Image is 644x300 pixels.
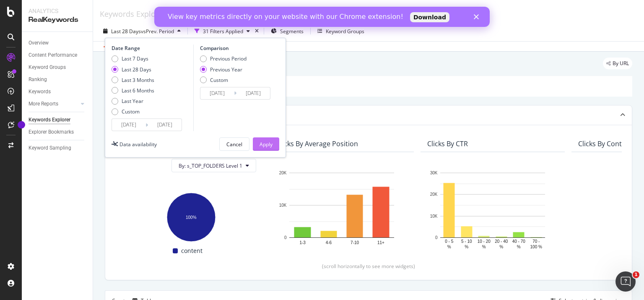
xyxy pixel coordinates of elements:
[279,171,287,175] text: 20K
[200,66,247,73] div: Previous Year
[279,203,287,208] text: 10K
[179,162,242,169] span: By: s_TOP_FOLDERS Level 1
[171,159,256,172] button: By: s_TOP_FOLDERS Level 1
[29,116,70,124] div: Keywords Explorer
[200,76,247,84] div: Custom
[122,66,151,73] div: Last 28 Days
[100,9,166,18] a: Keywords Explorer
[430,213,438,218] text: 10K
[29,116,87,124] a: Keywords Explorer
[226,141,242,148] div: Cancel
[112,97,154,105] div: Last Year
[122,97,143,105] div: Last Year
[29,75,47,84] div: Ranking
[122,108,140,115] div: Custom
[284,235,287,240] text: 0
[29,87,87,96] a: Keywords
[319,8,328,13] div: Close
[299,240,306,245] text: 1-3
[29,15,86,25] div: RealKeywords
[200,45,273,52] div: Comparison
[461,239,472,243] text: 5 - 10
[111,28,141,35] span: Last 28 Days
[112,119,145,131] input: Start Date
[122,76,154,84] div: Last 3 Months
[613,61,629,66] span: By URL
[29,63,87,72] a: Keyword Groups
[512,239,526,243] text: 40 - 70
[200,55,247,62] div: Previous Period
[141,28,174,35] span: vs Prev. Period
[351,240,359,245] text: 7-10
[377,240,384,245] text: 11+
[18,121,25,129] div: Tooltip anchor
[530,244,542,249] text: 100 %
[119,141,157,148] div: Data availability
[154,7,490,27] iframe: Intercom live chat banner
[276,168,407,250] svg: A chart.
[210,76,228,84] div: Custom
[253,27,260,35] div: times
[435,235,438,240] text: 0
[29,39,87,47] a: Overview
[280,28,304,35] span: Segments
[210,66,242,73] div: Previous Year
[112,45,191,52] div: Date Range
[29,51,87,60] a: Content Performance
[112,55,154,62] div: Last 7 Days
[181,246,203,256] span: content
[603,58,632,69] div: legacy label
[115,263,622,270] div: (scroll horizontally to see more widgets)
[267,24,307,38] button: Segments
[100,24,184,38] button: Last 28 DaysvsPrev. Period
[276,139,358,148] div: Clicks By Average Position
[260,141,273,148] div: Apply
[210,55,247,62] div: Previous Period
[219,137,249,151] button: Cancel
[517,244,521,249] text: %
[326,240,332,245] text: 4-6
[615,271,636,292] iframe: Intercom live chat
[29,63,66,72] div: Keyword Groups
[29,144,71,153] div: Keyword Sampling
[633,271,639,278] span: 1
[482,244,486,249] text: %
[326,28,364,35] div: Keyword Groups
[236,87,270,99] input: End Date
[122,55,148,62] div: Last 7 Days
[447,244,451,249] text: %
[29,7,86,15] div: Analytics
[427,168,558,250] svg: A chart.
[112,66,154,73] div: Last 28 Days
[29,128,87,137] a: Explorer Bookmarks
[112,87,154,94] div: Last 6 Months
[427,139,468,148] div: Clicks By CTR
[495,239,508,243] text: 20 - 40
[112,76,154,84] div: Last 3 Months
[200,87,234,99] input: Start Date
[253,137,279,151] button: Apply
[430,192,438,197] text: 20K
[203,28,243,35] div: 31 Filters Applied
[29,75,87,84] a: Ranking
[430,171,438,175] text: 30K
[29,87,51,96] div: Keywords
[499,244,503,249] text: %
[186,215,197,219] text: 100%
[532,239,540,243] text: 70 -
[314,24,368,38] button: Keyword Groups
[125,189,256,243] svg: A chart.
[29,51,77,60] div: Content Performance
[29,39,49,47] div: Overview
[29,144,87,153] a: Keyword Sampling
[112,108,154,115] div: Custom
[478,239,491,243] text: 10 - 20
[29,100,78,108] a: More Reports
[445,239,453,243] text: 0 - 5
